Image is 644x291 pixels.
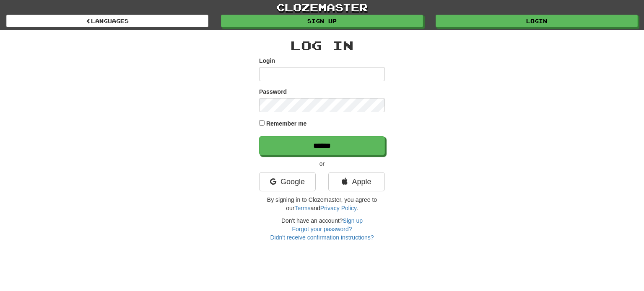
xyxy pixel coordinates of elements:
a: Sign up [221,15,423,27]
a: Google [259,172,316,191]
a: Didn't receive confirmation instructions? [270,234,374,241]
a: Forgot your password? [292,226,352,232]
a: Terms [294,205,310,211]
a: Login [436,15,638,27]
div: Don't have an account? [259,216,385,242]
a: Sign up [343,217,363,224]
p: or [259,160,385,168]
label: Password [259,88,287,96]
a: Privacy Policy [320,205,356,211]
p: By signing in to Clozemaster, you agree to our and . [259,196,385,212]
label: Login [259,57,275,65]
label: Remember me [266,119,307,128]
a: Languages [6,15,208,27]
a: Apple [328,172,385,191]
h2: Log In [259,39,385,52]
